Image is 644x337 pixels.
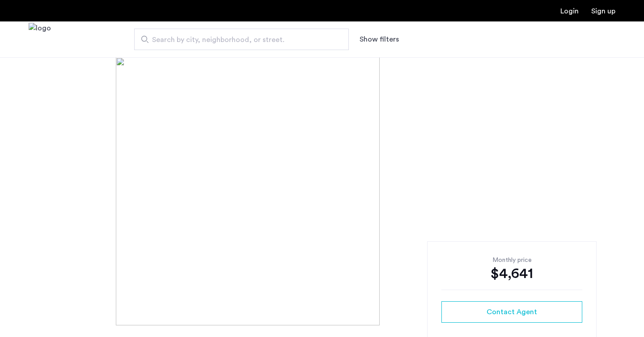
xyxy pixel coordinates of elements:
a: Registration [591,8,615,15]
img: logo [29,23,51,56]
a: Cazamio Logo [29,23,51,56]
span: Search by city, neighborhood, or street. [152,34,324,45]
span: Contact Agent [487,307,537,317]
div: $4,641 [441,265,582,282]
a: Login [560,8,579,15]
img: [object%20Object] [116,57,528,325]
div: Monthly price [441,256,582,265]
button: Show or hide filters [360,34,399,45]
input: Apartment Search [134,29,349,50]
button: button [441,301,582,323]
